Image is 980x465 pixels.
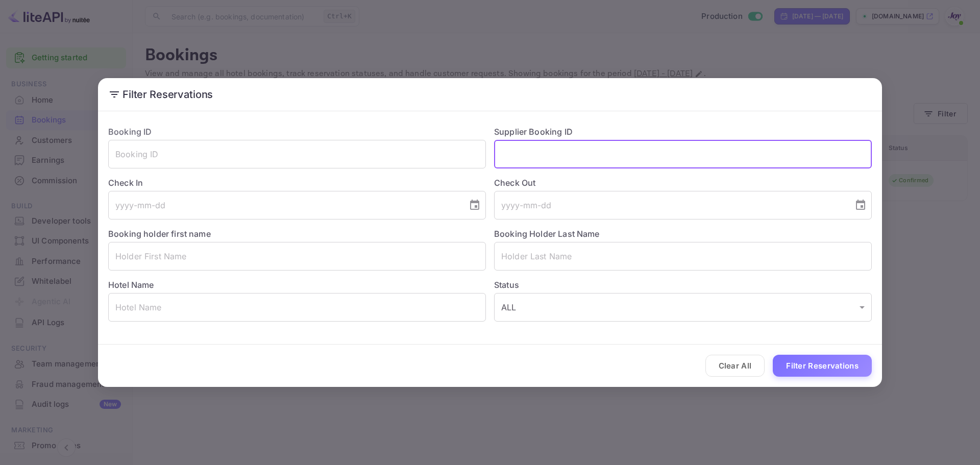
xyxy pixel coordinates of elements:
[494,229,600,239] label: Booking Holder Last Name
[108,242,486,271] input: Holder First Name
[494,127,573,137] label: Supplier Booking ID
[494,293,872,322] div: ALL
[108,293,486,322] input: Hotel Name
[494,242,872,271] input: Holder Last Name
[773,355,872,377] button: Filter Reservations
[108,229,211,239] label: Booking holder first name
[108,191,460,219] input: yyyy-mm-dd
[494,279,872,291] label: Status
[108,140,486,168] input: Booking ID
[108,127,152,137] label: Booking ID
[705,355,765,377] button: Clear All
[494,140,872,168] input: Supplier Booking ID
[494,191,846,219] input: yyyy-mm-dd
[108,280,154,290] label: Hotel Name
[108,177,486,189] label: Check In
[464,195,485,215] button: Choose date
[494,177,872,189] label: Check Out
[98,78,882,111] h2: Filter Reservations
[850,195,871,215] button: Choose date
